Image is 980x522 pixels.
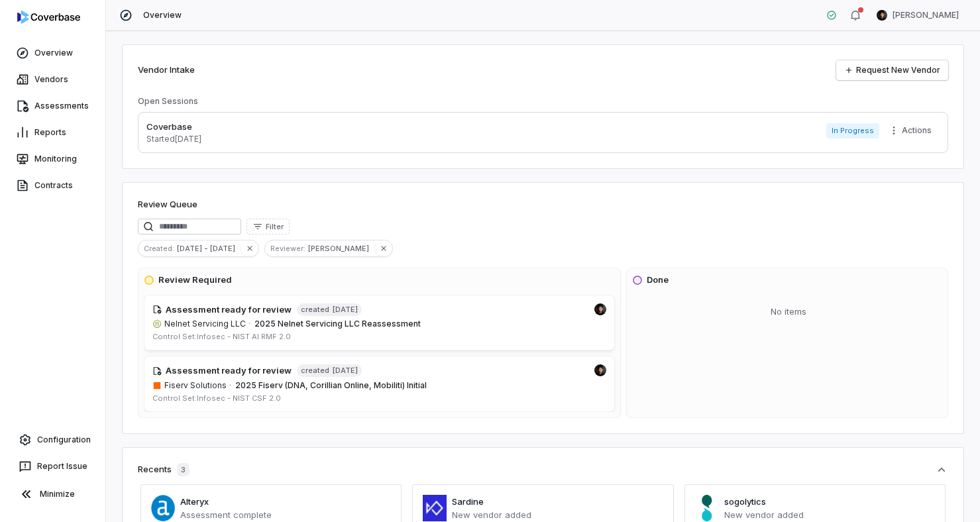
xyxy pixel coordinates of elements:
p: Coverbase [146,121,201,134]
img: Clarence Chio avatar [594,364,606,376]
span: · [229,380,231,391]
span: Nelnet Servicing LLC [164,319,246,329]
button: Clarence Chio avatar[PERSON_NAME] [869,5,967,25]
span: created [301,305,329,315]
a: Monitoring [3,147,103,171]
h1: Review Queue [138,198,197,211]
div: No items [632,295,945,329]
a: Overview [3,41,103,65]
img: Clarence Chio avatar [877,10,887,21]
span: [PERSON_NAME] [308,242,374,254]
div: Recents [138,463,190,476]
img: logo-D7KZi-bG.svg [17,11,80,24]
span: 3 [177,463,190,476]
span: [DATE] - [DATE] [177,242,241,254]
span: Reviewer : [265,242,308,254]
p: Started [DATE] [146,134,201,144]
span: 2025 Fiserv (DNA, Corillian Online, Mobiliti) Initial [235,380,427,390]
a: Assessments [3,94,103,118]
span: · [248,319,250,329]
span: In Progress [826,123,879,138]
a: Sardine [452,496,484,507]
span: Created : [138,242,177,254]
h2: Vendor Intake [138,64,195,77]
span: Fiserv Solutions [164,380,227,391]
span: created [301,366,329,376]
h3: Done [647,274,669,287]
span: Filter [266,222,284,232]
h3: Open Sessions [138,96,198,107]
h4: Assessment ready for review [166,303,292,317]
button: Report Issue [5,454,100,478]
span: [DATE] [332,366,358,376]
a: Configuration [5,428,100,452]
img: Clarence Chio avatar [594,303,606,315]
span: [PERSON_NAME] [893,10,959,21]
h3: Review Required [158,274,232,287]
button: Recents3 [138,463,948,476]
a: Reports [3,121,103,144]
h4: Assessment ready for review [166,364,292,378]
button: More actions [885,121,940,140]
span: 2025 Nelnet Servicing LLC Reassessment [254,319,421,329]
a: Clarence Chio avatarAssessment ready for reviewcreated[DATE]fiserv.com/en.htmlFiserv Solutions·20... [144,356,615,412]
button: Filter [246,219,290,235]
a: Clarence Chio avatarAssessment ready for reviewcreated[DATE]nelnetinc.comNelnet Servicing LLC·202... [144,295,615,351]
span: [DATE] [332,305,358,315]
span: Control Set: Infosec - NIST CSF 2.0 [152,393,281,403]
a: Request New Vendor [836,60,948,80]
span: Control Set: Infosec - NIST AI RMF 2.0 [152,332,291,341]
a: CoverbaseStarted[DATE]In ProgressMore actions [138,112,948,153]
a: Alteryx [180,496,209,507]
a: Vendors [3,68,103,91]
a: Contracts [3,174,103,197]
button: Minimize [5,481,100,507]
a: sogolytics [724,496,766,507]
span: Overview [143,10,182,21]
